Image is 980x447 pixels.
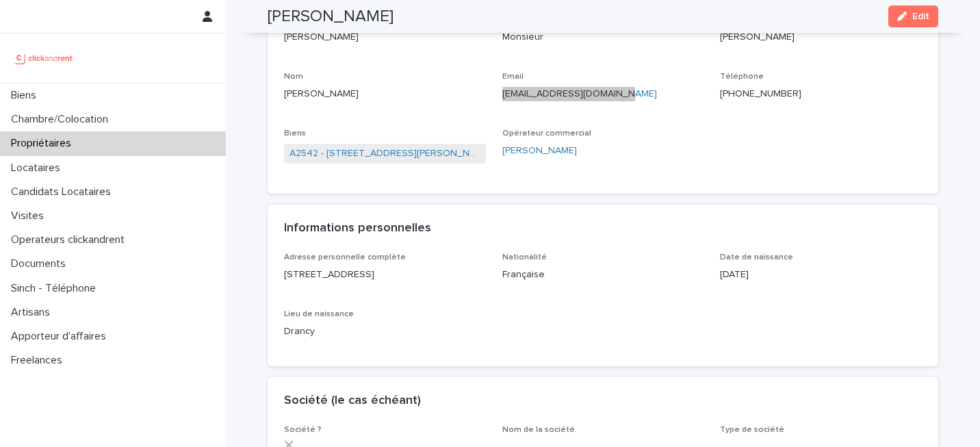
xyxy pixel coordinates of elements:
p: Drancy [284,324,486,339]
p: Operateurs clickandrent [5,233,136,246]
img: UCB0brd3T0yccxBKYDjQ [11,44,77,72]
span: Adresse personnelle complète [284,253,406,261]
span: Date de naissance [720,253,793,261]
p: Locataires [5,162,71,175]
p: Chambre/Colocation [5,113,119,126]
p: Freelances [5,354,73,367]
a: [PERSON_NAME] [502,144,577,158]
h2: Informations personnelles [284,221,431,236]
span: Opérateur commercial [502,129,591,138]
span: Nom de la société [502,426,575,434]
p: Française [502,268,704,282]
p: Documents [5,257,77,270]
span: Email [502,73,524,81]
span: Edit [912,12,929,21]
p: [PERSON_NAME] [720,30,922,44]
span: Nationalité [502,253,547,261]
span: Téléphone [720,73,764,81]
h2: [PERSON_NAME] [268,7,394,27]
span: Biens [284,129,306,138]
p: Monsieur [502,30,704,44]
p: Propriétaires [5,137,82,150]
a: [EMAIL_ADDRESS][DOMAIN_NAME] [502,89,657,99]
p: Candidats Locataires [5,186,122,199]
p: Sinch - Téléphone [5,282,107,295]
button: Edit [888,5,938,27]
p: [DATE] [720,268,922,282]
p: Biens [5,89,47,102]
p: Apporteur d'affaires [5,330,117,343]
p: [PHONE_NUMBER] [720,87,922,101]
span: Nom [284,73,303,81]
p: [STREET_ADDRESS] [284,268,486,282]
span: Lieu de naissance [284,310,354,318]
a: A2542 - [STREET_ADDRESS][PERSON_NAME] [289,146,480,161]
p: Visites [5,209,55,222]
p: Artisans [5,306,61,319]
span: Société ? [284,426,322,434]
h2: Société (le cas échéant) [284,394,421,409]
p: [PERSON_NAME] [284,30,486,44]
span: Type de société [720,426,784,434]
p: [PERSON_NAME] [284,87,486,101]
